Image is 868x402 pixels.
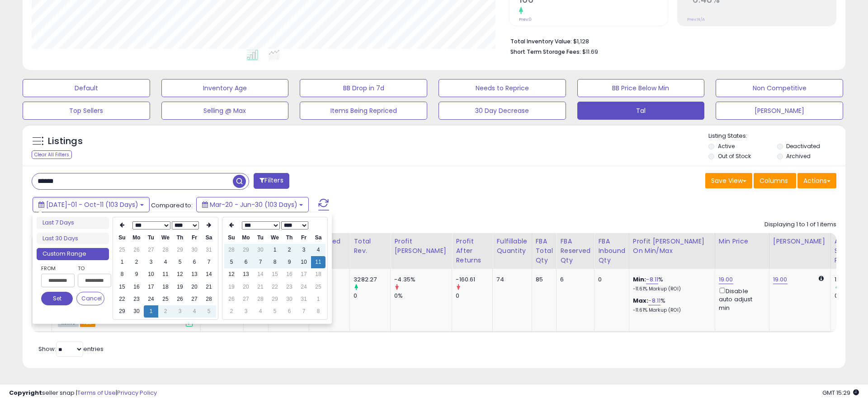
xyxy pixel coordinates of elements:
[716,79,843,97] button: Non Competitive
[129,281,144,293] td: 16
[297,244,311,256] td: 3
[773,237,827,246] div: [PERSON_NAME]
[300,79,427,97] button: BB Drop in 7d
[718,142,735,150] label: Active
[187,256,202,268] td: 6
[439,102,566,120] button: 30 Day Decrease
[144,293,158,305] td: 24
[173,244,187,256] td: 29
[158,305,173,318] td: 2
[354,292,390,300] div: 0
[37,217,109,229] li: Last 7 Days
[560,276,587,284] div: 6
[354,276,390,284] div: 3282.27
[786,142,820,150] label: Deactivated
[129,232,144,244] th: Mo
[282,268,297,280] td: 16
[282,305,297,318] td: 6
[187,293,202,305] td: 27
[210,200,297,209] span: Mar-20 - Jun-30 (103 Days)
[519,17,532,22] small: Prev: 0
[282,232,297,244] th: Th
[268,244,282,256] td: 1
[633,275,646,284] b: Min:
[282,256,297,268] td: 9
[718,152,751,160] label: Out of Stock
[297,281,311,293] td: 24
[158,281,173,293] td: 18
[115,256,129,268] td: 1
[496,276,524,284] div: 74
[253,293,268,305] td: 28
[354,237,387,256] div: Total Rev.
[268,256,282,268] td: 8
[311,244,325,256] td: 4
[202,305,216,318] td: 5
[129,256,144,268] td: 2
[716,102,843,120] button: [PERSON_NAME]
[129,293,144,305] td: 23
[719,286,762,312] div: Disable auto adjust min
[144,232,158,244] th: Tu
[161,79,289,97] button: Inventory Age
[311,268,325,280] td: 18
[253,256,268,268] td: 7
[439,79,566,97] button: Needs to Reprice
[37,233,109,245] li: Last 30 Days
[633,237,711,256] div: Profit [PERSON_NAME] on Min/Max
[173,268,187,280] td: 12
[48,135,83,148] h5: Listings
[510,48,581,56] b: Short Term Storage Fees:
[158,232,173,244] th: We
[187,281,202,293] td: 20
[115,268,129,280] td: 8
[239,268,253,280] td: 13
[754,173,796,188] button: Columns
[268,281,282,293] td: 22
[456,276,492,284] div: -160.61
[224,305,239,318] td: 2
[202,293,216,305] td: 28
[144,305,158,318] td: 1
[144,268,158,280] td: 10
[161,102,289,120] button: Selling @ Max
[129,268,144,280] td: 9
[23,102,150,120] button: Top Sellers
[510,35,830,46] li: $1,128
[822,388,859,397] span: 2025-10-14 15:29 GMT
[648,296,660,305] a: -8.11
[173,256,187,268] td: 5
[394,237,448,256] div: Profit [PERSON_NAME]
[253,232,268,244] th: Tu
[254,173,289,189] button: Filters
[496,237,528,256] div: Fulfillable Quantity
[202,244,216,256] td: 31
[510,37,572,45] b: Total Inventory Value:
[456,237,489,265] div: Profit After Returns
[173,305,187,318] td: 3
[187,232,202,244] th: Fr
[536,237,553,265] div: FBA Total Qty
[202,232,216,244] th: Sa
[38,345,104,353] span: Show: entries
[239,281,253,293] td: 20
[297,232,311,244] th: Fr
[115,281,129,293] td: 15
[115,293,129,305] td: 22
[633,297,708,313] div: %
[158,293,173,305] td: 25
[253,281,268,293] td: 21
[311,281,325,293] td: 25
[536,276,550,284] div: 85
[797,173,836,188] button: Actions
[196,197,309,212] button: Mar-20 - Jun-30 (103 Days)
[394,276,452,284] div: -4.35%
[253,244,268,256] td: 30
[646,275,658,284] a: -8.11
[311,232,325,244] th: Sa
[76,292,104,305] button: Cancel
[253,305,268,318] td: 4
[115,244,129,256] td: 25
[719,237,765,246] div: Min Price
[46,200,138,209] span: [DATE]-01 - Oct-11 (103 Days)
